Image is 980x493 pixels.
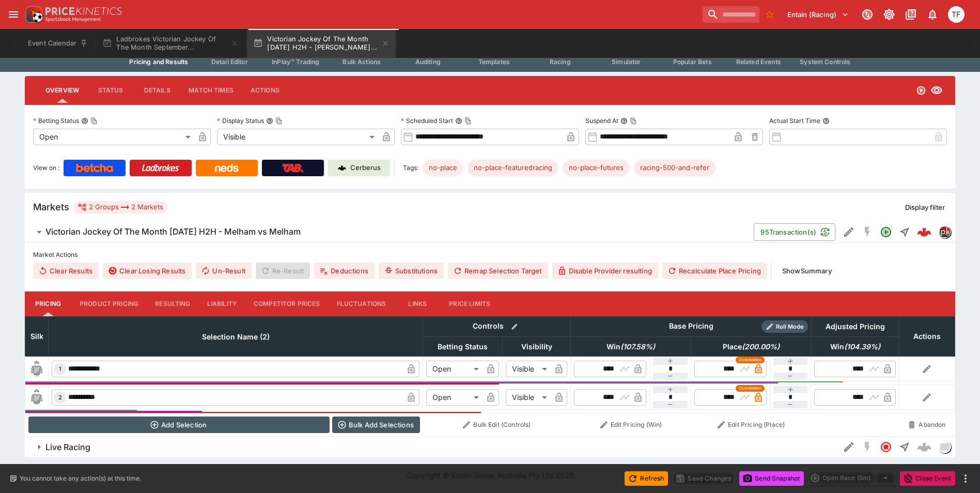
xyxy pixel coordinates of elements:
[563,160,630,176] div: Betting Target: cerberus
[673,58,712,66] span: Popular Bets
[199,291,245,316] button: Liability
[914,222,935,242] a: 2f61a188-2c4c-42ec-bb7f-06115ecabe5c
[57,365,64,373] span: 1
[25,316,49,356] th: Silk
[33,129,194,145] div: Open
[426,361,483,377] div: Open
[574,417,688,433] button: Edit Pricing (Win)
[338,164,346,172] img: Cerberus
[394,291,441,316] button: Links
[665,320,718,333] div: Base Pricing
[508,320,521,333] button: Bulk edit
[858,223,877,241] button: SGM Disabled
[272,58,319,66] span: InPlay™ Trading
[761,320,808,333] div: Show/hide Price Roll mode configuration.
[880,441,892,453] svg: Closed
[630,117,637,125] button: Copy To Clipboard
[45,17,101,22] img: Sportsbook Management
[423,316,571,336] th: Controls
[81,117,88,125] button: Betting StatusCopy To Clipboard
[45,7,122,15] img: PriceKinetics
[585,116,618,125] p: Suspend At
[612,58,641,66] span: Simulator
[811,316,899,336] th: Adjusted Pricing
[959,472,972,485] button: more
[142,164,179,172] img: Ladbrokes
[754,223,835,241] button: 95Transaction(s)
[917,225,931,239] div: 2f61a188-2c4c-42ec-bb7f-06115ecabe5c
[839,223,858,241] button: Edit Detail
[923,5,942,24] button: Notifications
[33,263,99,279] button: Clear Results
[275,117,283,125] button: Copy To Clipboard
[595,341,666,353] span: Win(107.58%)
[939,226,951,238] img: pricekinetics
[739,385,761,392] span: Overridden
[772,322,808,331] span: Roll Mode
[880,5,898,24] button: Toggle light/dark mode
[939,226,951,238] div: pricekinetics
[28,361,45,377] img: blank-silk.png
[415,58,441,66] span: Auditing
[45,442,90,453] h6: Live Racing
[329,291,395,316] button: Fluctuations
[506,361,551,377] div: Visible
[945,3,968,26] button: Tom Flynn
[217,129,378,145] div: Visible
[76,164,113,172] img: Betcha
[478,58,510,66] span: Templates
[328,160,390,176] a: Cerberus
[33,201,69,213] h5: Markets
[4,5,23,24] button: open drawer
[71,291,147,316] button: Product Pricing
[858,438,877,456] button: SGM Disabled
[800,58,850,66] span: System Controls
[77,201,163,213] div: 2 Groups 2 Markets
[939,441,951,453] img: liveracing
[769,116,820,125] p: Actual Start Time
[350,163,381,173] p: Cerberus
[468,163,558,173] span: no-place-featuredracing
[899,316,955,356] th: Actions
[948,6,965,23] div: Tom Flynn
[634,160,715,176] div: Betting Target: cerberus
[426,389,483,406] div: Open
[448,263,548,279] button: Remap Selection Target
[808,471,896,485] div: split button
[28,417,330,433] button: Add Selection
[895,438,914,456] button: Straight
[20,474,141,483] p: You cannot take any action(s) at this time.
[242,78,288,103] button: Actions
[196,263,251,279] button: Un-Result
[87,78,134,103] button: Status
[423,163,463,173] span: no-place
[930,84,943,97] svg: Visible
[901,5,920,24] button: Documentation
[739,471,804,486] button: Send Snapshot
[506,389,551,406] div: Visible
[426,417,568,433] button: Bulk Edit (Controls)
[634,163,715,173] span: racing-500-and-refer
[822,117,830,125] button: Actual Start Time
[739,357,761,363] span: Overridden
[191,331,281,343] span: Selection Name (2)
[426,341,499,353] span: Betting Status
[694,417,808,433] button: Edit Pricing (Place)
[858,5,877,24] button: Connected to PK
[343,58,381,66] span: Bulk Actions
[37,78,87,103] button: Overview
[844,341,880,353] em: ( 104.39 %)
[839,438,858,456] button: Edit Detail
[103,263,192,279] button: Clear Losing Results
[256,263,310,279] span: Re-Result
[510,341,564,353] span: Visibility
[877,438,895,456] button: Closed
[45,226,301,237] h6: Victorian Jockey Of The Month [DATE] H2H - Melham vs Melham
[217,116,264,125] p: Display Status
[147,291,198,316] button: Resulting
[939,441,951,453] div: liveracing
[25,291,71,316] button: Pricing
[899,199,951,215] button: Display filter
[441,291,499,316] button: Price Limits
[736,58,781,66] span: Related Events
